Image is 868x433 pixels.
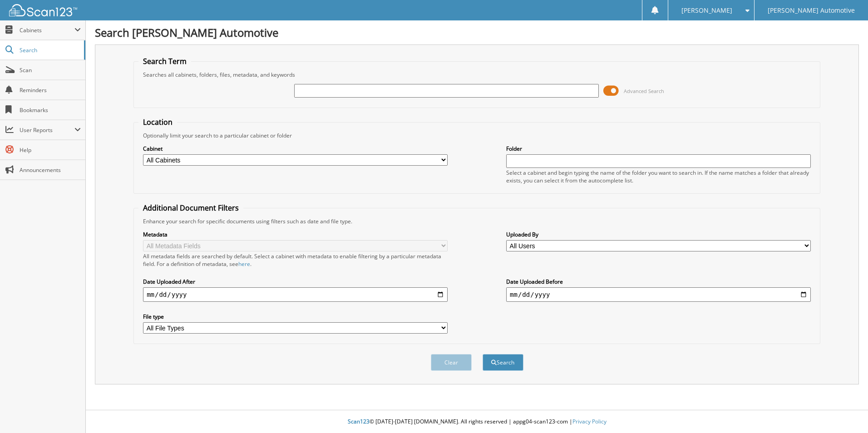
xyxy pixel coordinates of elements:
[506,169,811,184] div: Select a cabinet and begin typing the name of the folder you want to search in. If the name match...
[431,354,472,371] button: Clear
[572,418,607,425] a: Privacy Policy
[483,354,523,371] button: Search
[86,411,868,433] div: © [DATE]-[DATE] [DOMAIN_NAME]. All rights reserved | appg04-scan123-com |
[20,166,81,174] span: Announcements
[624,88,664,94] span: Advanced Search
[20,46,79,54] span: Search
[348,418,370,425] span: Scan123
[20,146,81,154] span: Help
[20,106,81,114] span: Bookmarks
[138,203,243,213] legend: Additional Document Filters
[506,231,811,238] label: Uploaded By
[768,8,855,13] span: [PERSON_NAME] Automotive
[138,71,815,79] div: Searches all cabinets, folders, files, metadata, and keywords
[238,260,250,268] a: here
[506,278,811,285] label: Date Uploaded Before
[138,132,815,139] div: Optionally limit your search to a particular cabinet or folder
[681,8,732,13] span: [PERSON_NAME]
[143,145,448,153] label: Cabinet
[506,287,811,302] input: end
[20,66,81,74] span: Scan
[143,278,448,285] label: Date Uploaded After
[95,25,859,40] h1: Search [PERSON_NAME] Automotive
[143,287,448,302] input: start
[143,252,448,268] div: All metadata fields are searched by default. Select a cabinet with metadata to enable filtering b...
[506,145,811,153] label: Folder
[138,56,191,66] legend: Search Term
[20,86,81,94] span: Reminders
[138,217,815,225] div: Enhance your search for specific documents using filters such as date and file type.
[143,313,448,320] label: File type
[20,26,74,34] span: Cabinets
[9,4,77,16] img: scan123-logo-white.svg
[138,117,177,127] legend: Location
[143,231,448,238] label: Metadata
[20,126,74,134] span: User Reports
